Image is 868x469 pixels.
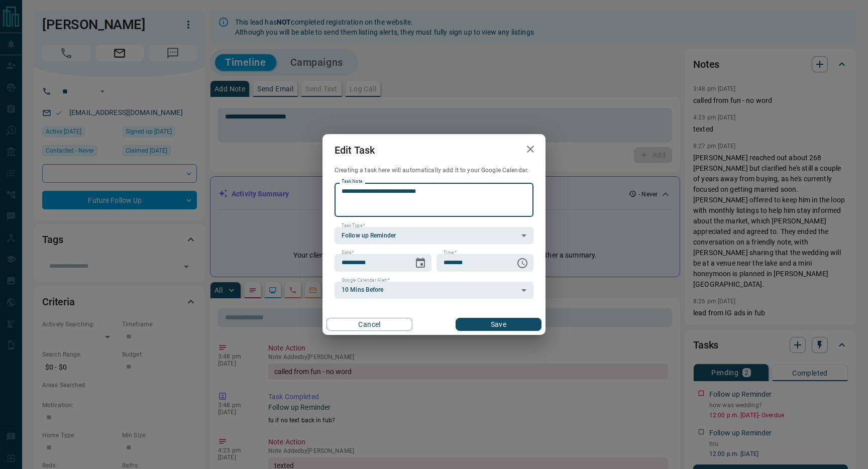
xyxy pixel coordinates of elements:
button: Cancel [327,318,412,331]
label: Date [342,250,354,256]
div: 10 Mins Before [335,282,533,299]
button: Save [456,318,541,331]
label: Google Calendar Alert [342,277,390,284]
button: Choose date, selected date is Sep 9, 2025 [410,253,430,273]
h2: Edit Task [322,134,387,166]
label: Time [444,250,457,256]
label: Task Note [342,178,362,185]
button: Choose time, selected time is 12:00 PM [512,253,532,273]
p: Creating a task here will automatically add it to your Google Calendar. [335,166,533,175]
label: Task Type [342,222,365,229]
div: Follow up Reminder [335,227,533,244]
